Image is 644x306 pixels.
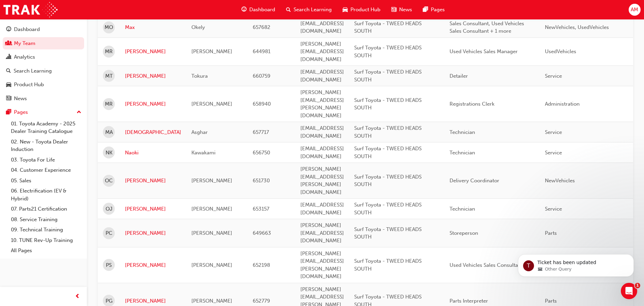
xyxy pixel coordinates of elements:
span: 656750 [253,150,270,156]
div: Search Learning [14,67,52,75]
button: Pages [3,106,84,119]
a: 03. Toyota For Life [8,155,84,165]
div: Analytics [14,53,35,61]
span: people-icon [6,41,11,47]
span: UsedVehicles [545,48,576,55]
span: 657682 [253,24,270,30]
iframe: Intercom notifications message [508,240,644,288]
a: 06. Electrification (EV & Hybrid) [8,186,84,204]
span: [PERSON_NAME][EMAIL_ADDRESS][DOMAIN_NAME] [300,41,344,62]
div: Dashboard [14,26,40,33]
a: 10. TUNE Rev-Up Training [8,235,84,246]
span: Storeperson [450,230,478,236]
span: News [399,6,412,14]
a: [DEMOGRAPHIC_DATA] [125,128,181,136]
span: 657717 [253,129,269,135]
span: PS [106,261,112,269]
span: pages-icon [423,5,428,14]
span: Technician [450,150,475,156]
a: Search Learning [3,65,84,77]
a: Naoki [125,149,181,157]
a: car-iconProduct Hub [337,3,386,17]
span: 653157 [253,206,269,212]
span: Dashboard [249,6,275,14]
span: Service [545,73,562,79]
div: News [14,95,27,103]
span: Detailer [450,73,468,79]
a: [PERSON_NAME] [125,229,181,237]
a: search-iconSearch Learning [281,3,337,17]
span: Surf Toyota - TWEED HEADS SOUTH [354,69,422,83]
span: 651730 [253,178,270,184]
span: Kawakami [191,150,216,156]
span: up-icon [77,108,81,117]
span: OJ [106,205,112,213]
a: [PERSON_NAME] [125,261,181,269]
span: [PERSON_NAME][EMAIL_ADDRESS][DOMAIN_NAME] [300,222,344,244]
span: 1 [635,283,640,288]
span: car-icon [343,5,348,14]
span: Administration [545,101,580,107]
span: Surf Toyota - TWEED HEADS SOUTH [354,45,422,59]
a: [PERSON_NAME] [125,205,181,213]
a: 02. New - Toyota Dealer Induction [8,137,84,155]
span: Surf Toyota - TWEED HEADS SOUTH [354,226,422,240]
a: 07. Parts21 Certification [8,204,84,214]
span: Service [545,129,562,135]
a: All Pages [8,245,84,256]
span: [PERSON_NAME] [191,298,232,304]
span: [PERSON_NAME][EMAIL_ADDRESS][PERSON_NAME][DOMAIN_NAME] [300,250,344,280]
span: 660759 [253,73,270,79]
span: search-icon [286,5,291,14]
span: guage-icon [6,27,11,33]
span: MT [105,72,113,80]
span: Pages [431,6,445,14]
a: 01. Toyota Academy - 2025 Dealer Training Catalogue [8,119,84,137]
a: 09. Technical Training [8,225,84,235]
span: MO [105,24,113,31]
span: Surf Toyota - TWEED HEADS SOUTH [354,125,422,139]
span: Used Vehicles Sales Consultant [450,262,523,268]
span: [PERSON_NAME] [191,101,232,107]
span: Parts [545,298,557,304]
span: PC [106,229,112,237]
span: Delivery Coordinator [450,178,499,184]
span: 652198 [253,262,270,268]
a: My Team [3,37,84,50]
button: AM [629,4,641,16]
img: Trak [3,2,58,17]
a: Max [125,24,181,31]
span: car-icon [6,82,11,88]
span: [EMAIL_ADDRESS][DOMAIN_NAME] [300,125,344,139]
span: [EMAIL_ADDRESS][DOMAIN_NAME] [300,146,344,159]
span: MR [105,100,113,108]
div: Pages [14,108,28,116]
span: [PERSON_NAME][EMAIL_ADDRESS][PERSON_NAME][DOMAIN_NAME] [300,166,344,195]
a: Dashboard [3,23,84,36]
a: [PERSON_NAME] [125,297,181,305]
span: NewVehicles, UsedVehicles [545,24,609,30]
span: Tokura [191,73,208,79]
span: Surf Toyota - TWEED HEADS SOUTH [354,202,422,216]
span: Parts [545,230,557,236]
a: [PERSON_NAME] [125,100,181,108]
span: Surf Toyota - TWEED HEADS SOUTH [354,174,422,188]
span: [EMAIL_ADDRESS][DOMAIN_NAME] [300,69,344,83]
span: Parts Interpreter [450,298,488,304]
span: Used Vehicles Sales Manager [450,48,518,55]
span: Service [545,150,562,156]
span: [EMAIL_ADDRESS][DOMAIN_NAME] [300,20,344,34]
span: news-icon [6,96,11,102]
a: 04. Customer Experience [8,165,84,175]
div: Product Hub [14,81,44,89]
span: NK [106,149,112,157]
a: [PERSON_NAME] [125,48,181,56]
span: 658940 [253,101,271,107]
button: DashboardMy TeamAnalyticsSearch LearningProduct HubNews [3,22,84,106]
a: Analytics [3,51,84,63]
iframe: Intercom live chat [621,283,637,299]
span: [EMAIL_ADDRESS][DOMAIN_NAME] [300,202,344,216]
a: [PERSON_NAME] [125,177,181,185]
